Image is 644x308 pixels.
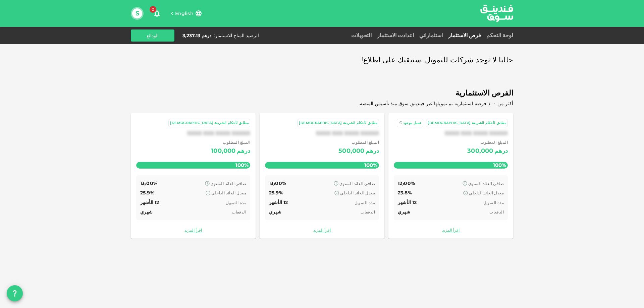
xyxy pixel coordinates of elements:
span: حاليا لا توجد شركات للتمويل .سنبقيك على اطلاع! [361,54,513,67]
div: مطابق لأحكام الشريعة [DEMOGRAPHIC_DATA] [428,120,506,126]
span: معدل العائد الداخلي [469,190,504,195]
div: درهم 3,237.13 [182,32,211,39]
span: صافي العائد السنوي [339,181,375,186]
div: مطابق لأحكام الشريعة [DEMOGRAPHIC_DATA] [299,120,377,126]
span: المبلغ المطلوب [338,139,379,146]
span: 0 [150,6,156,13]
a: استثماراتي [417,32,445,39]
a: فرص الاستثمار [445,32,484,39]
button: S [132,8,142,18]
button: 0 [150,7,164,20]
a: اقرأ المزيد [265,227,379,233]
a: مطابق لأحكام الشريعة [DEMOGRAPHIC_DATA]XXXX XXX XXXX XXXXX المبلغ المطلوب درهم500,000100% صافي ال... [260,113,384,239]
span: 23.8% [398,190,412,196]
div: درهم [494,146,508,157]
span: 12 الأشهر [269,199,288,205]
div: مطابق لأحكام الشريعة [DEMOGRAPHIC_DATA] [170,120,249,126]
a: اقرأ المزيد [394,227,508,233]
span: شهري [140,209,153,215]
span: 12٫00% [398,180,415,186]
span: شهري [269,209,282,215]
span: مدة التمويل [355,200,375,205]
div: 500,000 [338,146,364,157]
span: معدل العائد الداخلي [211,190,246,195]
button: الودائع [131,29,174,42]
span: الدفعات [489,209,504,214]
div: XXXX XXX XXXX XXXXX [394,130,508,136]
button: question [7,285,23,301]
span: الدفعات [232,209,246,214]
div: 100,000 [211,146,235,157]
span: 12 الأشهر [140,199,159,205]
a: لوحة التحكم [484,32,513,39]
span: الدفعات [361,209,375,214]
span: صافي العائد السنوي [468,181,504,186]
span: 25.9% [269,190,283,196]
span: 13٫00% [140,180,157,186]
span: 25.9% [140,190,154,196]
span: 13٫00% [269,180,286,186]
a: اعدادت الاستثمار [374,32,417,39]
span: 12 الأشهر [398,199,417,205]
div: الرصيد المتاح للاستثمار : [214,32,259,39]
div: درهم [366,146,379,157]
a: logo [480,0,513,26]
span: مدة التمويل [226,200,246,205]
div: درهم [237,146,250,157]
span: 100% [491,160,508,170]
span: معدل العائد الداخلي [340,190,375,195]
span: أكثر من ١٠٠ فرصة استثمارية تم تمويلها عبر فيندينق سوق منذ تأسيس المنصة. [359,101,513,107]
div: XXXX XXX XXXX XXXXX [265,130,379,136]
a: اقرأ المزيد [136,227,250,233]
span: عميل موجود [403,121,422,125]
div: 300,000 [467,146,493,157]
span: شهري [398,209,411,215]
span: مدة التمويل [483,200,504,205]
a: التحويلات [348,32,374,39]
span: المبلغ المطلوب [467,139,508,146]
a: مطابق لأحكام الشريعة [DEMOGRAPHIC_DATA]XXXX XXX XXXX XXXXX المبلغ المطلوب درهم100,000100% صافي ال... [131,113,256,239]
span: المبلغ المطلوب [211,139,250,146]
span: صافي العائد السنوي [211,181,246,186]
div: XXXX XXX XXXX XXXXX [136,130,250,136]
span: الفرص الاستثمارية [131,87,513,100]
span: 100% [363,160,379,170]
img: logo [472,0,522,26]
span: 100% [234,160,250,170]
a: مطابق لأحكام الشريعة [DEMOGRAPHIC_DATA] عميل موجودXXXX XXX XXXX XXXXX المبلغ المطلوب درهم300,0001... [388,113,513,239]
span: English [175,10,194,16]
